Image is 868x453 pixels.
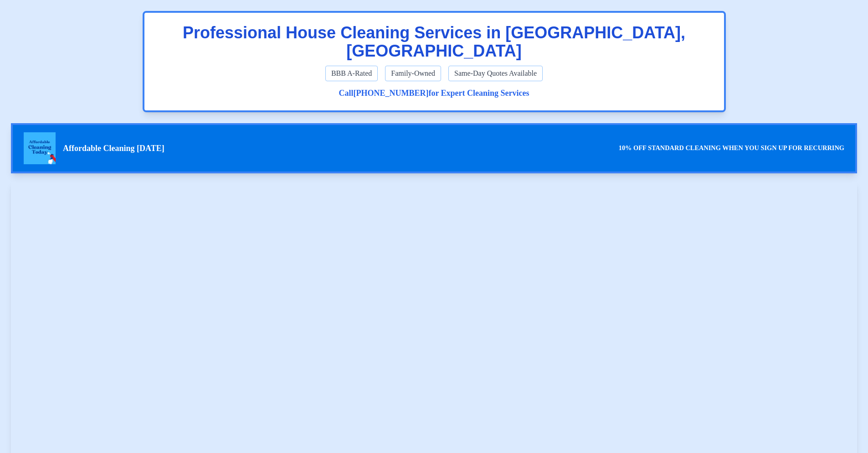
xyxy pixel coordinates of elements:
[385,66,441,81] span: Family-Owned
[353,89,428,98] a: [PHONE_NUMBER]
[155,87,713,99] p: Call for Expert Cleaning Services
[325,66,378,81] span: BBB A-Rated
[63,142,164,155] span: Affordable Cleaning [DATE]
[24,132,56,164] img: ACT Logo
[448,66,543,81] span: Same-Day Quotes Available
[155,24,713,60] h1: Professional House Cleaning Services in [GEOGRAPHIC_DATA], [GEOGRAPHIC_DATA]
[619,143,844,153] p: 10% OFF STANDARD CLEANING WHEN YOU SIGN UP FOR RECURRING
